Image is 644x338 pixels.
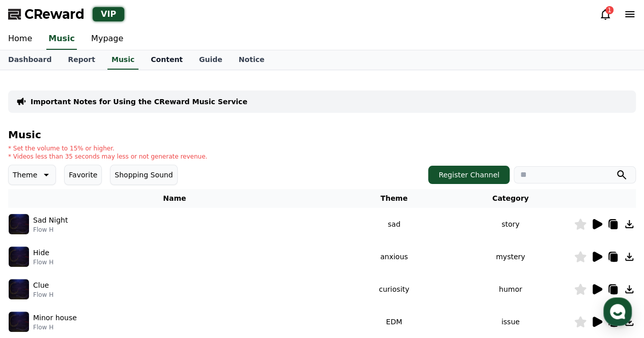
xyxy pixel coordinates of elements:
td: mystery [447,240,574,273]
td: story [447,208,574,240]
a: Music [46,28,77,50]
img: music [9,247,29,267]
a: Important Notes for Using the CReward Music Service [31,97,247,107]
a: Music [107,50,138,70]
td: issue [447,305,574,338]
p: * Videos less than 35 seconds may less or not generate revenue. [8,152,207,161]
th: Category [447,189,574,208]
p: Flow H [33,258,53,266]
a: Report [60,50,103,70]
a: Mypage [83,28,131,50]
img: music [9,279,29,299]
span: Home [26,269,44,277]
a: Content [143,50,191,70]
img: music [9,214,29,234]
img: music [9,312,29,332]
a: CReward [8,6,85,22]
p: Minor house [33,313,77,323]
div: 1 [605,6,613,14]
p: Theme [13,168,37,182]
button: Register Channel [428,166,510,184]
span: CReward [24,6,85,22]
a: Notice [231,50,273,70]
a: 1 [599,8,611,20]
p: Flow H [33,323,77,331]
td: anxious [341,240,447,273]
button: Theme [8,165,56,185]
p: Sad Night [33,215,68,226]
button: Shopping Sound [110,165,177,185]
th: Name [8,189,341,208]
td: curiosity [341,273,447,305]
a: Home [3,254,67,279]
a: Settings [131,254,195,279]
p: Flow H [33,226,68,234]
div: VIP [93,7,124,21]
span: Settings [151,269,176,277]
a: Guide [191,50,231,70]
p: Flow H [33,291,53,299]
p: Hide [33,248,49,258]
a: Messages [67,254,131,279]
button: Favorite [64,165,102,185]
p: Clue [33,280,49,291]
td: sad [341,208,447,240]
span: Messages [85,269,115,278]
p: * Set the volume to 15% or higher. [8,144,207,152]
h4: Music [8,129,636,140]
td: EDM [341,305,447,338]
td: humor [447,273,574,305]
th: Theme [341,189,447,208]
